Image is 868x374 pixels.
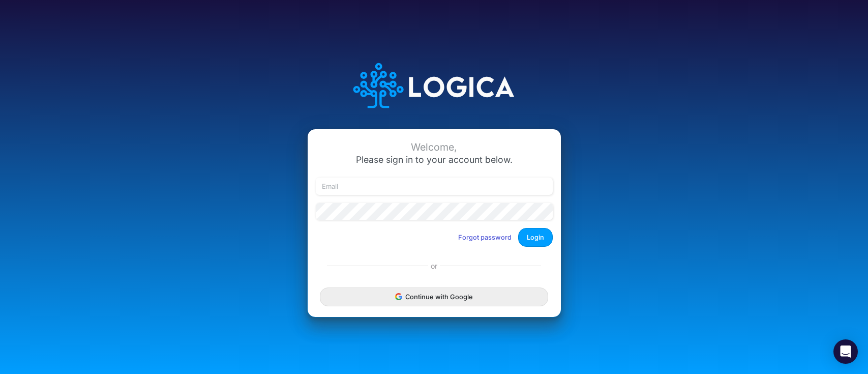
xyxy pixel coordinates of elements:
div: Welcome, [316,141,553,153]
button: Login [518,228,553,247]
span: Please sign in to your account below. [356,154,513,165]
input: Email [316,178,553,195]
button: Forgot password [452,229,518,246]
button: Continue with Google [320,287,548,306]
div: Open Intercom Messenger [833,339,858,364]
